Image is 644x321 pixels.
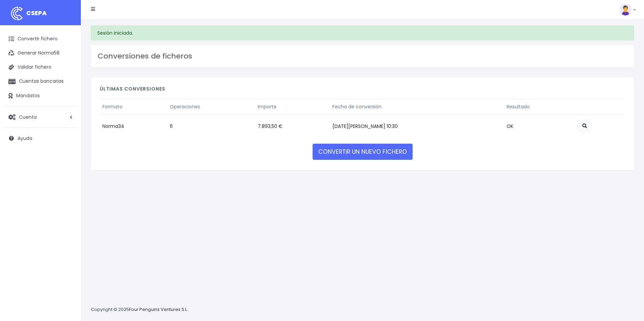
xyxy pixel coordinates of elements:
[3,131,77,145] a: Ayuda
[255,114,330,138] td: 7.893,50 €
[100,86,625,95] h4: Últimas conversiones
[91,306,189,313] p: Copyright © 2025 .
[18,135,32,142] span: Ayuda
[3,89,77,103] a: Mandatos
[3,32,77,46] a: Convertir fichero
[313,144,413,160] a: CONVERTIR UN NUEVO FICHERO
[19,113,37,120] span: Cuenta
[255,99,330,114] th: Importe
[330,99,504,114] th: Fecha de conversión
[504,99,574,114] th: Resultado
[504,114,574,138] td: OK
[129,306,188,313] a: Four Penguins Ventures S.L.
[8,5,25,22] img: logo
[100,99,167,114] th: Formato
[167,99,255,114] th: Operaciones
[330,114,504,138] td: [DATE][PERSON_NAME] 10:30
[3,110,77,124] a: Cuenta
[3,74,77,88] a: Cuentas bancarias
[3,46,77,60] a: Generar Norma58
[100,114,167,138] td: Norma34
[3,60,77,74] a: Validar fichero
[619,3,632,15] img: profile
[26,9,47,17] span: CSEPA
[98,52,627,61] h3: Conversiones de ficheros
[91,26,634,40] div: Sesión iniciada.
[167,114,255,138] td: 6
